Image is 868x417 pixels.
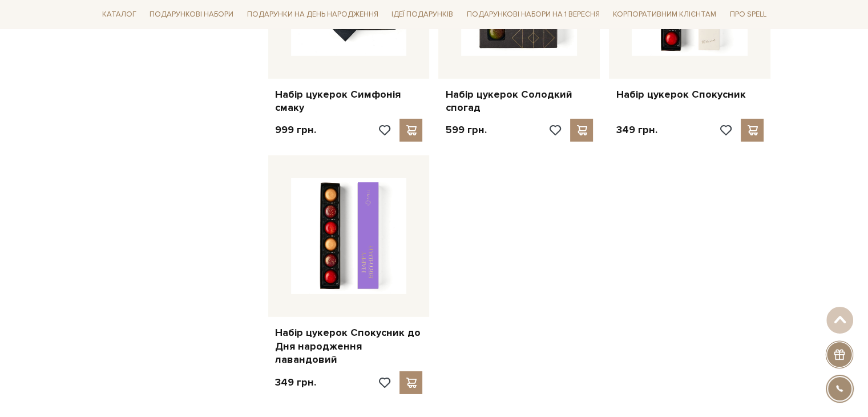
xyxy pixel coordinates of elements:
[725,6,771,23] a: Про Spell
[608,5,721,24] a: Корпоративним клієнтам
[275,123,316,137] p: 999 грн.
[387,6,458,23] a: Ідеї подарунків
[275,376,316,389] p: 349 грн.
[145,6,238,23] a: Подарункові набори
[275,326,423,366] a: Набір цукерок Спокусник до Дня народження лавандовий
[445,88,593,115] a: Набір цукерок Солодкий спогад
[616,123,657,137] p: 349 грн.
[275,88,423,115] a: Набір цукерок Симфонія смаку
[445,123,486,137] p: 599 грн.
[462,5,604,24] a: Подарункові набори на 1 Вересня
[616,88,764,101] a: Набір цукерок Спокусник
[243,6,383,23] a: Подарунки на День народження
[98,6,141,23] a: Каталог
